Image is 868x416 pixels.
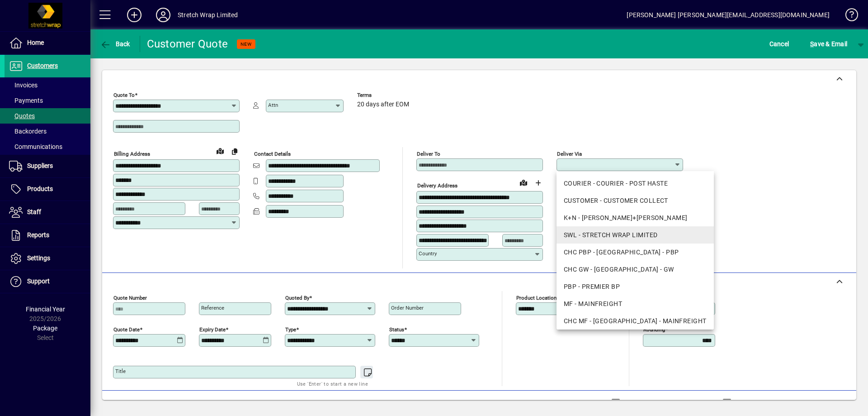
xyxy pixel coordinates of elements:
[297,378,368,389] mat-hint: Use 'Enter' to start a new line
[9,143,62,150] span: Communications
[9,128,47,135] span: Backorders
[149,7,178,23] button: Profile
[27,254,50,262] span: Settings
[113,92,135,98] mat-label: Quote To
[806,36,852,52] button: Save & Email
[767,36,792,52] button: Cancel
[810,40,814,48] span: S
[564,179,707,188] div: COURIER - COURIER - POST HASTE
[564,248,707,257] div: CHC PBP - [GEOGRAPHIC_DATA] - PBP
[564,230,707,240] div: SWL - STRETCH WRAP LIMITED
[419,250,437,257] mat-label: Country
[5,108,90,124] a: Quotes
[227,144,242,158] button: Copy to Delivery address
[98,36,132,52] button: Back
[199,326,226,332] mat-label: Expiry date
[120,7,149,23] button: Add
[26,306,65,313] span: Financial Year
[564,265,707,274] div: CHC GW - [GEOGRAPHIC_DATA] - GW
[9,97,43,104] span: Payments
[285,294,309,301] mat-label: Quoted by
[5,201,90,224] a: Staff
[5,139,90,154] a: Communications
[100,40,130,48] span: Back
[115,368,126,374] mat-label: Title
[557,278,714,295] mat-option: PBP - PREMIER BP
[564,299,707,309] div: MF - MAINFREIGHT
[27,162,53,169] span: Suppliers
[557,226,714,244] mat-option: SWL - STRETCH WRAP LIMITED
[33,325,57,332] span: Package
[9,112,35,120] span: Quotes
[769,37,789,51] span: Cancel
[627,8,830,22] div: [PERSON_NAME] [PERSON_NAME][EMAIL_ADDRESS][DOMAIN_NAME]
[516,294,557,301] mat-label: Product location
[5,93,90,108] a: Payments
[564,282,707,292] div: PBP - PREMIER BP
[268,102,278,108] mat-label: Attn
[213,143,227,158] a: View on map
[5,124,90,139] a: Backorders
[531,176,545,190] button: Choose address
[285,326,296,332] mat-label: Type
[557,312,714,330] mat-option: CHC MF - CHRISTCHURCH - MAINFREIGHT
[113,294,147,301] mat-label: Quote number
[27,39,44,46] span: Home
[839,2,857,31] a: Knowledge Base
[790,395,836,411] button: Product
[357,92,411,98] span: Terms
[557,151,582,157] mat-label: Deliver via
[27,185,53,192] span: Products
[733,398,786,407] label: Show Cost/Profit
[557,244,714,261] mat-option: CHC PBP - CHRISTCHURCH - PBP
[5,270,90,293] a: Support
[546,396,592,410] span: Product History
[5,32,90,54] a: Home
[564,316,707,326] div: CHC MF - [GEOGRAPHIC_DATA] - MAINFREIGHT
[557,295,714,312] mat-option: MF - MAINFREIGHT
[810,37,847,51] span: ave & Email
[27,231,49,239] span: Reports
[622,398,707,407] label: Show Line Volumes/Weights
[5,178,90,201] a: Products
[5,77,90,93] a: Invoices
[241,41,252,47] span: NEW
[90,36,140,52] app-page-header-button: Back
[201,305,224,311] mat-label: Reference
[389,326,404,332] mat-label: Status
[178,8,238,22] div: Stretch Wrap Limited
[5,224,90,247] a: Reports
[564,213,707,223] div: K+N - [PERSON_NAME]+[PERSON_NAME]
[9,81,38,89] span: Invoices
[557,192,714,209] mat-option: CUSTOMER - CUSTOMER COLLECT
[357,101,409,108] span: 20 days after EOM
[27,208,41,215] span: Staff
[557,261,714,278] mat-option: CHC GW - CHRISTCHURCH - GW
[516,175,531,190] a: View on map
[417,151,440,157] mat-label: Deliver To
[147,37,228,51] div: Customer Quote
[795,396,831,410] span: Product
[113,326,140,332] mat-label: Quote date
[564,196,707,206] div: CUSTOMER - CUSTOMER COLLECT
[557,209,714,226] mat-option: K+N - KUEHNE+NAGEL
[5,155,90,177] a: Suppliers
[557,175,714,192] mat-option: COURIER - COURIER - POST HASTE
[542,395,595,411] button: Product History
[27,277,50,285] span: Support
[391,305,424,311] mat-label: Order number
[27,62,58,69] span: Customers
[5,247,90,270] a: Settings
